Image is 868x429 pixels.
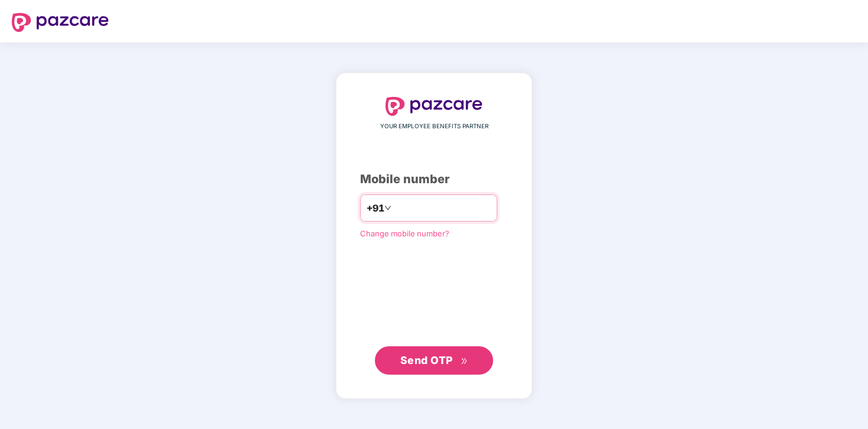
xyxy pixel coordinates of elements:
[12,13,109,32] img: logo
[461,357,468,365] span: double-right
[384,204,391,212] span: down
[367,201,384,216] span: +91
[360,229,449,238] a: Change mobile number?
[386,97,482,116] img: logo
[375,346,493,375] button: Send OTPdouble-right
[360,170,508,188] div: Mobile number
[400,354,453,366] span: Send OTP
[380,122,488,131] span: YOUR EMPLOYEE BENEFITS PARTNER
